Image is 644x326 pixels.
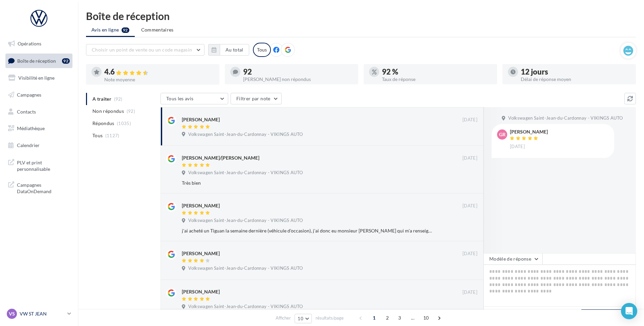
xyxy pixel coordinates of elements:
[62,58,70,64] div: 92
[421,312,432,323] span: 10
[104,77,214,82] div: Note moyenne
[276,315,291,321] span: Afficher
[463,117,477,123] span: [DATE]
[92,108,124,115] span: Non répondus
[9,310,15,317] span: VS
[86,44,205,56] button: Choisir un point de vente ou un code magasin
[499,131,506,138] span: Gr
[17,142,40,148] span: Calendrier
[17,180,70,195] span: Campagnes DataOnDemand
[4,88,74,102] a: Campagnes
[243,68,353,76] div: 92
[182,288,220,295] div: [PERSON_NAME]
[141,26,174,33] span: Commentaires
[231,93,282,104] button: Filtrer par note
[17,58,56,63] span: Boîte de réception
[188,304,303,310] span: Volkswagen Saint-Jean-du-Cardonnay - VIKINGS AUTO
[127,108,135,114] span: (92)
[92,47,192,53] span: Choisir un point de vente ou un code magasin
[20,310,65,317] p: VW ST JEAN
[182,180,433,186] div: Très bien
[621,303,637,319] div: Open Intercom Messenger
[508,115,623,121] span: Volkswagen Saint-Jean-du-Cardonnay - VIKINGS AUTO
[182,202,220,209] div: [PERSON_NAME]
[463,289,477,296] span: [DATE]
[166,96,194,101] span: Tous les avis
[208,44,249,56] button: Au total
[316,315,344,321] span: résultats/page
[510,129,548,134] div: [PERSON_NAME]
[18,75,55,81] span: Visibilité en ligne
[188,131,303,138] span: Volkswagen Saint-Jean-du-Cardonnay - VIKINGS AUTO
[463,251,477,257] span: [DATE]
[182,250,220,257] div: [PERSON_NAME]
[5,307,72,320] a: VS VW ST JEAN
[369,312,380,323] span: 1
[295,314,312,323] button: 10
[92,120,114,127] span: Répondus
[17,158,70,172] span: PLV et print personnalisable
[4,155,74,175] a: PLV et print personnalisable
[188,218,303,224] span: Volkswagen Saint-Jean-du-Cardonnay - VIKINGS AUTO
[182,116,220,123] div: [PERSON_NAME]
[182,155,259,161] div: [PERSON_NAME]/[PERSON_NAME]
[4,37,74,51] a: Opérations
[188,170,303,176] span: Volkswagen Saint-Jean-du-Cardonnay - VIKINGS AUTO
[104,68,214,76] div: 4.6
[382,77,492,82] div: Taux de réponse
[17,125,45,131] span: Médiathèque
[4,138,74,152] a: Calendrier
[92,132,103,139] span: Tous
[243,77,353,82] div: [PERSON_NAME] non répondus
[188,265,303,271] span: Volkswagen Saint-Jean-du-Cardonnay - VIKINGS AUTO
[407,312,418,323] span: ...
[382,68,492,76] div: 92 %
[4,54,74,68] a: Boîte de réception92
[4,105,74,119] a: Contacts
[117,121,131,126] span: (1035)
[521,77,630,82] div: Délai de réponse moyen
[394,312,405,323] span: 3
[4,178,74,198] a: Campagnes DataOnDemand
[463,155,477,161] span: [DATE]
[4,121,74,136] a: Médiathèque
[86,11,636,21] div: Boîte de réception
[484,253,542,265] button: Modèle de réponse
[160,93,228,104] button: Tous les avis
[4,71,74,85] a: Visibilité en ligne
[521,68,630,76] div: 12 jours
[510,144,525,150] span: [DATE]
[105,133,120,138] span: (1127)
[382,312,393,323] span: 2
[463,203,477,209] span: [DATE]
[253,43,271,57] div: Tous
[17,92,41,98] span: Campagnes
[182,227,433,234] div: j'ai acheté un Tiguan la semaine dernière (véhicule d'occasion), j'ai donc eu monsieur [PERSON_NA...
[298,316,303,321] span: 10
[18,41,41,46] span: Opérations
[220,44,249,56] button: Au total
[17,108,36,114] span: Contacts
